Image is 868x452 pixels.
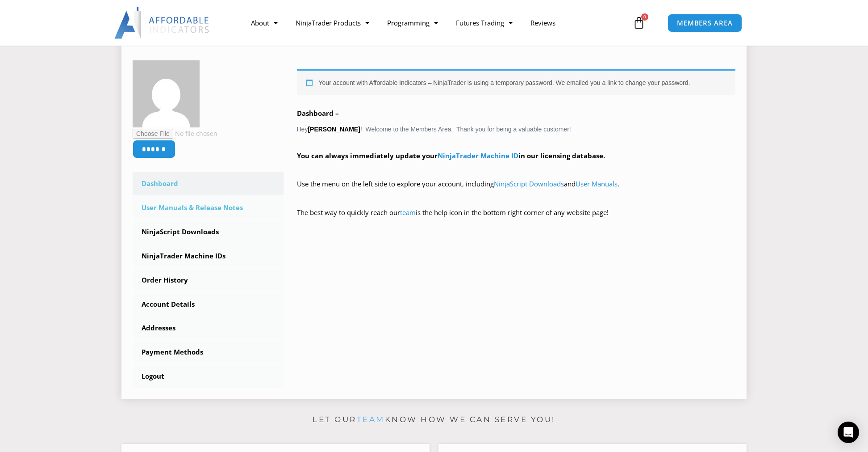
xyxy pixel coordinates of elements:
a: Logout [133,365,284,388]
a: 0 [619,10,659,36]
a: NinjaScript Downloads [133,220,284,244]
div: Hey ! Welcome to the Members Area. Thank you for being a valuable customer! [297,69,736,231]
p: The best way to quickly reach our is the help icon in the bottom right corner of any website page! [297,207,736,232]
a: Addresses [133,317,284,340]
nav: Menu [242,13,630,33]
a: Payment Methods [133,341,284,364]
p: Use the menu on the left side to explore your account, including and . [297,178,736,203]
a: Programming [378,13,447,33]
strong: [PERSON_NAME] [308,126,360,133]
a: About [242,13,287,33]
a: NinjaTrader Products [287,13,378,33]
a: User Manuals [576,179,618,188]
a: team [400,208,416,217]
a: Account Details [133,293,284,316]
a: MEMBERS AREA [668,14,742,32]
div: Your account with Affordable Indicators – NinjaTrader is using a temporary password. We emailed y... [297,69,736,95]
span: MEMBERS AREA [677,20,733,26]
a: team [357,415,385,424]
nav: Account pages [133,172,284,388]
a: User Manuals & Release Notes [133,196,284,220]
img: LogoAI | Affordable Indicators – NinjaTrader [114,7,210,39]
p: Let our know how we can serve you! [121,413,747,427]
a: NinjaTrader Machine IDs [133,245,284,268]
a: Reviews [522,13,564,33]
img: 0f9cbed3e1304da38d6fa3b8c6a0ee6ec555c028aef74450e444112f312f15a2 [133,60,200,127]
b: Dashboard – [297,109,339,118]
a: NinjaTrader Machine ID [438,151,518,160]
a: Order History [133,269,284,292]
strong: You can always immediately update your in our licensing database. [297,151,605,160]
div: Open Intercom Messenger [838,422,859,443]
a: Dashboard [133,172,284,195]
a: NinjaScript Downloads [494,179,564,188]
a: Futures Trading [447,13,522,33]
span: 0 [641,13,648,21]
